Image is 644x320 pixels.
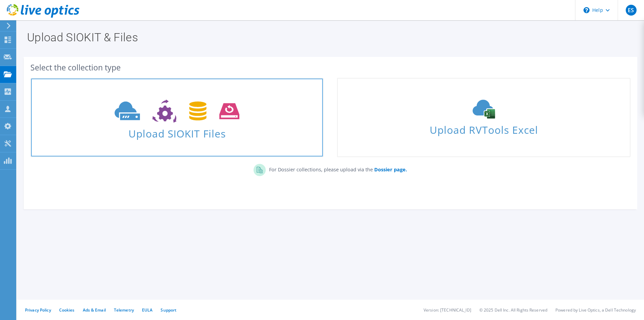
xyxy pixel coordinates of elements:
[30,64,630,71] div: Select the collection type
[373,166,407,173] a: Dossier page.
[59,307,75,313] a: Cookies
[424,307,471,313] li: Version: [TECHNICAL_ID]
[583,7,590,13] svg: \n
[161,307,176,313] a: Support
[338,121,629,135] span: Upload RVTools Excel
[114,307,134,313] a: Telemetry
[27,31,630,43] h1: Upload SIOKIT & Files
[479,307,547,313] li: © 2025 Dell Inc. All Rights Reserved
[31,124,323,139] span: Upload SIOKIT Files
[266,164,407,173] p: For Dossier collections, please upload via the
[30,78,324,157] a: Upload SIOKIT Files
[25,307,51,313] a: Privacy Policy
[142,307,152,313] a: EULA
[83,307,106,313] a: Ads & Email
[626,5,637,16] span: ES
[337,78,630,157] a: Upload RVTools Excel
[555,307,636,313] li: Powered by Live Optics, a Dell Technology
[374,166,407,173] b: Dossier page.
